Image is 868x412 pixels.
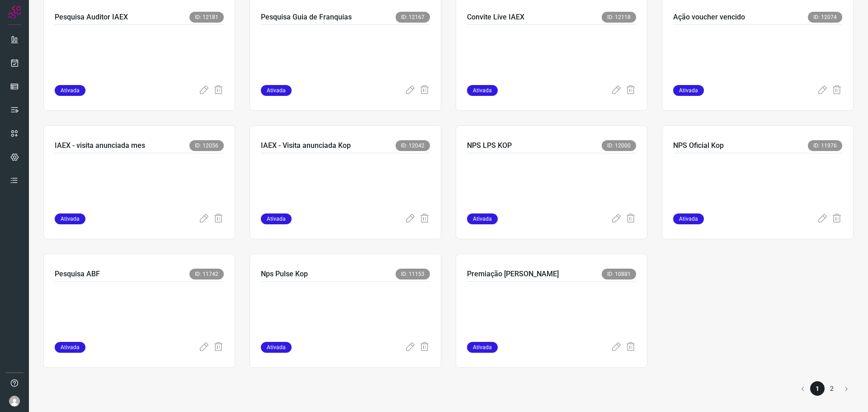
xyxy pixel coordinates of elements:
[261,85,292,96] span: Ativada
[396,140,430,151] span: ID: 12042
[796,381,810,396] button: Go to previous page
[189,12,224,23] span: ID: 12181
[673,140,724,151] p: NPS Oficial Kop
[602,12,636,23] span: ID: 12118
[602,269,636,279] span: ID: 10881
[602,140,636,151] span: ID: 12000
[55,85,85,96] span: Ativada
[396,12,430,23] span: ID: 12167
[55,269,100,279] p: Pesquisa ABF
[189,140,224,151] span: ID: 12056
[467,85,498,96] span: Ativada
[261,269,308,279] p: Nps Pulse Kop
[825,381,839,396] li: page 2
[55,140,145,151] p: IAEX - visita anunciada mes
[467,213,498,224] span: Ativada
[467,269,559,279] p: Premiação [PERSON_NAME]
[261,12,352,23] p: Pesquisa Guia de Franquias
[55,213,85,224] span: Ativada
[673,12,745,23] p: Ação voucher vencido
[261,213,292,224] span: Ativada
[55,342,85,353] span: Ativada
[673,213,704,224] span: Ativada
[396,269,430,279] span: ID: 11153
[467,342,498,353] span: Ativada
[808,12,842,23] span: ID: 12074
[839,381,854,396] button: Go to next page
[8,5,21,19] img: Logo
[467,12,524,23] p: Convite Live IAEX
[189,269,224,279] span: ID: 11742
[9,396,20,407] img: avatar-user-boy.jpg
[808,140,842,151] span: ID: 11976
[673,85,704,96] span: Ativada
[261,342,292,353] span: Ativada
[261,140,351,151] p: IAEX - Visita anunciada Kop
[55,12,128,23] p: Pesquisa Auditor IAEX
[467,140,512,151] p: NPS LPS KOP
[810,381,825,396] li: page 1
